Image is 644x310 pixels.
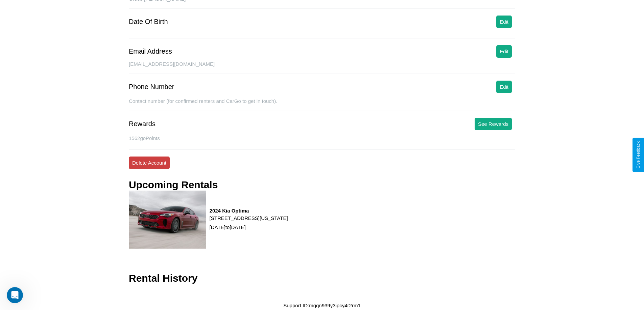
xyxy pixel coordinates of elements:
[210,223,288,232] p: [DATE] to [DATE]
[129,179,218,191] h3: Upcoming Rentals
[496,81,512,93] button: Edit
[129,98,515,111] div: Contact number (for confirmed renters and CarGo to get in touch).
[283,301,360,310] p: Support ID: mgqn939y3ipcy4r2rm1
[129,157,170,169] button: Delete Account
[129,191,206,248] img: rental
[210,214,288,223] p: [STREET_ADDRESS][US_STATE]
[129,83,174,91] div: Phone Number
[7,287,23,303] iframe: Intercom live chat
[129,61,515,74] div: [EMAIL_ADDRESS][DOMAIN_NAME]
[496,16,512,28] button: Edit
[129,120,156,128] div: Rewards
[496,45,512,58] button: Edit
[129,134,515,143] p: 1562 goPoints
[210,208,288,214] h3: 2024 Kia Optima
[129,273,197,284] h3: Rental History
[129,48,172,55] div: Email Address
[636,141,641,169] div: Give Feedback
[129,18,168,26] div: Date Of Birth
[475,118,512,130] button: See Rewards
